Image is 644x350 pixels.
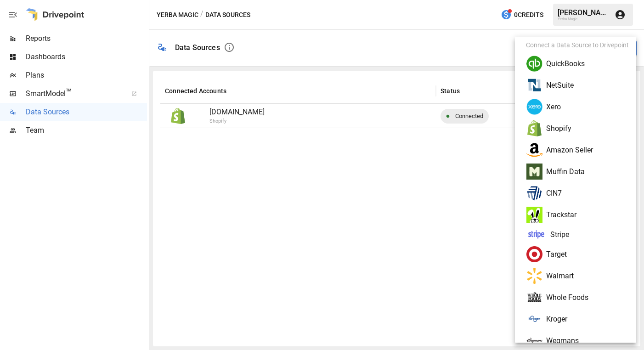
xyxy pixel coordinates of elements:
img: Quickbooks Logo [526,56,542,72]
li: QuickBooks [519,53,640,74]
li: Xero [519,96,640,118]
li: Amazon Seller [519,139,640,161]
img: Xero Logo [526,99,542,115]
img: Stripe [526,228,547,241]
img: NetSuite Logo [526,77,542,93]
li: Whole Foods [519,287,640,308]
li: Trackstar [519,204,640,226]
img: Wegman [526,333,542,349]
li: Target [519,243,640,265]
img: Trackstar [526,207,542,223]
li: NetSuite [519,74,640,96]
img: CIN7 Omni [526,185,542,201]
li: Kroger [519,308,640,330]
img: Walmart [526,268,542,284]
img: Amazon Logo [526,142,542,158]
li: CIN7 [519,182,640,204]
img: Shopify Logo [526,120,542,136]
li: Muffin Data [519,161,640,182]
img: Target [526,246,542,262]
li: Stripe [519,226,640,243]
img: Whole Foods [526,289,542,305]
li: Walmart [519,265,640,287]
img: Kroger [526,311,542,327]
li: Shopify [519,118,640,139]
img: Muffin Data Logo [526,164,542,180]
